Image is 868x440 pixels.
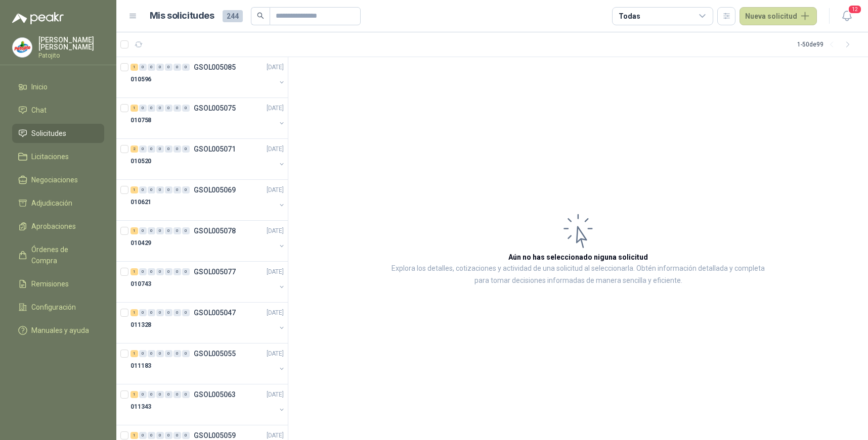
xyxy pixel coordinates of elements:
[182,350,190,357] div: 0
[173,268,181,275] div: 0
[131,61,286,93] a: 1 0 0 0 0 0 0 GSOL005085[DATE] 010596
[131,227,138,234] div: 1
[148,391,155,398] div: 0
[165,145,172,153] div: 0
[848,5,862,14] span: 12
[148,268,155,275] div: 0
[131,64,138,71] div: 1
[182,391,190,398] div: 0
[389,263,767,287] p: Explora los detalles, cotizaciones y actividad de una solicitud al seleccionarla. Obtén informaci...
[173,350,181,357] div: 0
[257,12,264,19] span: search
[267,308,284,318] p: [DATE]
[148,186,155,193] div: 0
[194,105,236,112] p: GSOL005075
[12,274,104,294] a: Remisiones
[182,227,190,234] div: 0
[12,147,104,166] a: Licitaciones
[38,53,104,59] p: Patojito
[139,350,147,357] div: 0
[156,309,164,316] div: 0
[139,186,147,193] div: 0
[31,198,72,209] span: Adjudicación
[194,268,236,275] p: GSOL005077
[131,266,286,298] a: 1 0 0 0 0 0 0 GSOL005077[DATE] 010743
[194,309,236,316] p: GSOL005047
[267,144,284,154] p: [DATE]
[156,105,164,112] div: 0
[173,432,181,439] div: 0
[156,391,164,398] div: 0
[31,221,76,232] span: Aprobaciones
[182,309,190,316] div: 0
[131,198,151,207] p: 010621
[139,391,147,398] div: 0
[165,432,172,439] div: 0
[31,174,78,185] span: Negociaciones
[131,268,138,275] div: 1
[508,252,648,263] h3: Aún no has seleccionado niguna solicitud
[619,11,640,22] div: Todas
[173,105,181,112] div: 0
[12,101,104,120] a: Chat
[131,105,138,112] div: 1
[165,309,172,316] div: 0
[150,9,214,23] h1: Mis solicitudes
[156,227,164,234] div: 0
[12,193,104,213] a: Adjudicación
[131,307,286,339] a: 1 0 0 0 0 0 0 GSOL005047[DATE] 011328
[12,170,104,189] a: Negociaciones
[131,309,138,316] div: 1
[194,391,236,398] p: GSOL005063
[156,268,164,275] div: 0
[148,350,155,357] div: 0
[173,309,181,316] div: 0
[131,388,286,421] a: 1 0 0 0 0 0 0 GSOL005063[DATE] 011343
[148,309,155,316] div: 0
[148,105,155,112] div: 0
[131,186,138,193] div: 1
[12,240,104,270] a: Órdenes de Compra
[156,432,164,439] div: 0
[194,227,236,234] p: GSOL005078
[31,105,47,116] span: Chat
[182,145,190,153] div: 0
[173,145,181,153] div: 0
[182,268,190,275] div: 0
[139,145,147,153] div: 0
[139,309,147,316] div: 0
[267,390,284,400] p: [DATE]
[131,143,286,175] a: 2 0 0 0 0 0 0 GSOL005071[DATE] 010520
[131,361,151,371] p: 011183
[165,64,172,71] div: 0
[182,105,190,112] div: 0
[139,268,147,275] div: 0
[173,186,181,193] div: 0
[131,320,151,330] p: 011328
[131,391,138,398] div: 1
[31,325,89,336] span: Manuales y ayuda
[182,64,190,71] div: 0
[131,157,151,166] p: 010520
[182,432,190,439] div: 0
[194,186,236,193] p: GSOL005069
[131,238,151,248] p: 010429
[267,349,284,359] p: [DATE]
[740,7,817,25] button: Nueva solicitud
[797,36,856,53] div: 1 - 50 de 99
[148,227,155,234] div: 0
[194,145,236,153] p: GSOL005071
[12,12,64,24] img: Logo peakr
[31,81,48,92] span: Inicio
[156,350,164,357] div: 0
[148,145,155,153] div: 0
[131,116,151,125] p: 010758
[131,432,138,439] div: 1
[165,186,172,193] div: 0
[165,391,172,398] div: 0
[31,128,66,139] span: Solicitudes
[131,402,151,412] p: 011343
[148,64,155,71] div: 0
[12,298,104,317] a: Configuración
[267,267,284,277] p: [DATE]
